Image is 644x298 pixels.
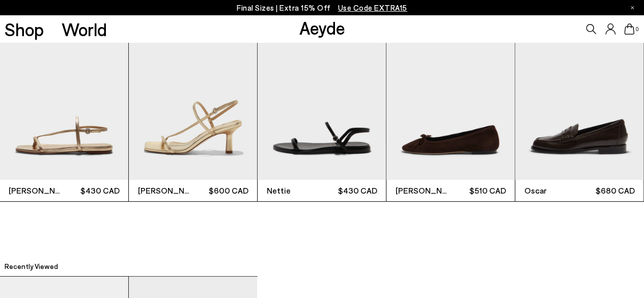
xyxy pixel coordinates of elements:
a: Oscar $680 CAD [515,9,643,201]
span: $430 CAD [322,184,377,197]
a: Nettie $430 CAD [258,9,386,201]
a: [PERSON_NAME] $600 CAD [129,9,257,201]
div: 3 / 6 [258,8,386,202]
div: 4 / 6 [386,8,515,202]
span: $430 CAD [64,184,120,197]
span: $680 CAD [579,184,635,197]
img: Nettie Leather Sandals [258,9,386,180]
span: $510 CAD [451,184,506,197]
div: 5 / 6 [515,8,644,202]
span: 0 [634,26,639,32]
span: $600 CAD [193,184,248,197]
a: Shop [5,20,44,38]
a: 0 [624,23,634,35]
span: [PERSON_NAME] [9,184,64,197]
span: Nettie [266,184,322,197]
span: Oscar [524,184,579,197]
h2: Recently Viewed [5,261,58,272]
a: Aeyde [299,17,345,38]
span: Navigate to /collections/ss25-final-sizes [338,3,407,12]
img: Oscar Leather Loafers [515,9,643,180]
a: World [62,20,107,38]
a: [PERSON_NAME] $510 CAD [386,9,515,201]
span: [PERSON_NAME] [395,184,451,197]
div: 2 / 6 [129,8,258,202]
p: Final Sizes | Extra 15% Off [237,2,407,14]
img: Elise Leather Toe-Post Sandals [129,9,257,180]
img: Delfina Suede Ballet Flats [386,9,515,180]
span: [PERSON_NAME] [137,184,193,197]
